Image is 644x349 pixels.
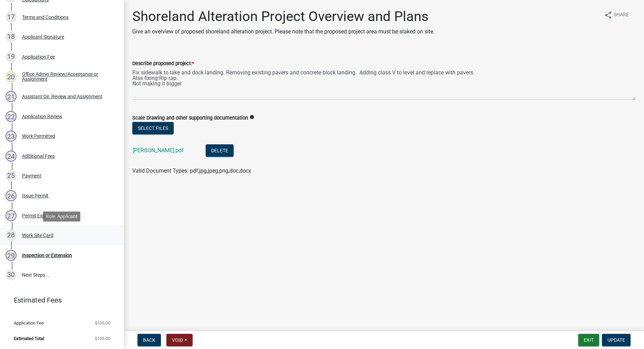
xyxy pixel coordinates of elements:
[6,51,17,62] div: 19
[607,337,625,343] span: Update
[6,151,17,162] div: 24
[578,334,599,346] button: Exit
[22,154,55,158] div: Additional Fees
[166,334,193,346] button: Void
[132,61,194,66] label: Describe proposed project:
[249,115,254,120] i: info
[6,31,17,42] div: 18
[95,321,110,325] span: $105.00
[132,28,435,36] p: Give an overview of proposed shoreland alteration project. Please note that the proposed project ...
[14,321,44,325] span: Application Fee
[132,116,248,121] label: Scale Drawing and other supporting documentation
[14,336,44,341] span: Estimated Total
[6,230,17,241] div: 28
[6,111,17,122] div: 22
[6,250,17,261] div: 29
[6,210,17,221] div: 27
[22,54,55,59] div: Application Fee
[22,193,49,198] div: Issue Permit
[22,173,41,178] div: Payment
[22,114,62,119] div: Application Review
[132,8,435,25] h1: Shoreland Alteration Project Overview and Plans
[172,337,183,343] span: Void
[22,72,113,81] div: Office Admin Review/Acceptance or Assignment
[22,15,69,20] div: Terms and Conditions
[22,213,70,218] div: Permit Expiration Date
[6,91,17,102] div: 21
[6,269,17,280] div: 30
[614,11,629,19] span: Share
[132,122,174,134] button: Select files
[95,336,110,341] span: $105.00
[206,144,234,157] button: Delete
[43,212,80,222] div: Role: Applicant
[6,131,17,142] div: 23
[602,334,631,346] button: Update
[6,12,17,23] div: 17
[6,71,17,82] div: 20
[22,253,72,258] div: Inspection or Extension
[22,94,102,99] div: Assistant Dir. Review and Assignment
[604,11,612,19] i: share
[22,233,53,238] div: Work Site Card
[143,337,155,343] span: Back
[137,334,161,346] button: Back
[6,190,17,201] div: 26
[6,170,17,181] div: 25
[6,293,113,307] a: Estimated Fees
[22,34,64,39] div: Applicant Signature
[206,148,234,154] wm-modal-confirm: Delete Document
[599,8,634,22] button: shareShare
[22,134,55,138] div: Work Permitted
[132,167,251,174] span: Valid Document Types: pdf,jpg,jpeg,png,doc,docx
[133,147,184,154] a: [PERSON_NAME].pdf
